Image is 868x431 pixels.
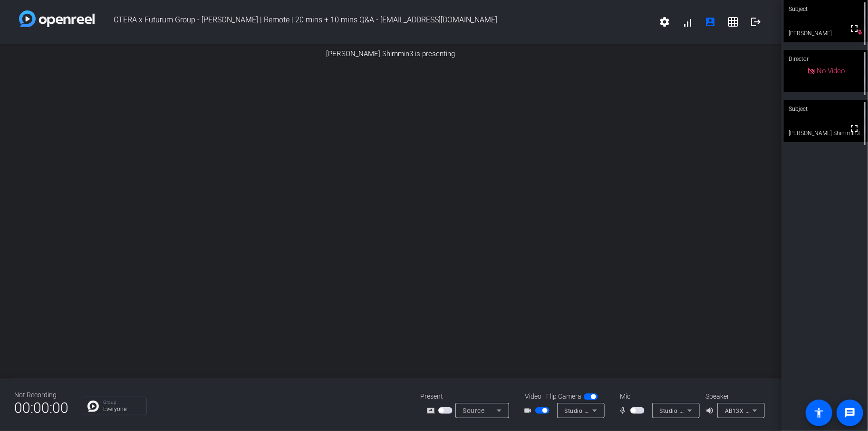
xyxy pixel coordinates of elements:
div: Speaker [705,392,762,402]
mat-icon: accessibility [813,407,825,419]
mat-icon: logout [750,16,762,28]
div: Mic [610,392,705,402]
mat-icon: fullscreen [849,123,860,134]
mat-icon: fullscreen [849,23,860,34]
div: Director [784,50,868,68]
span: Source [463,407,485,414]
div: Present [420,392,515,402]
img: Chat Icon [87,401,99,412]
span: Studio Display Microphone (05ac:1114) [660,407,771,414]
mat-icon: screen_share_outline [427,405,438,416]
span: No Video [817,67,845,75]
p: Everyone [103,406,142,412]
span: Studio Display Camera (15bc:0000) [565,407,665,414]
mat-icon: volume_up [705,405,717,416]
div: Not Recording [14,390,68,400]
mat-icon: videocam_outline [524,405,535,416]
span: Flip Camera [546,392,581,402]
span: 00:00:00 [14,396,68,420]
img: white-gradient.svg [19,10,95,27]
mat-icon: message [844,407,856,419]
span: AB13X USB Audio (001f:0b21) [725,407,810,414]
mat-icon: settings [659,16,670,28]
mat-icon: grid_on [727,16,739,28]
mat-icon: mic_none [619,405,630,416]
mat-icon: account_box [704,16,716,28]
span: CTERA x Futurum Group - [PERSON_NAME] | Remote | 20 mins + 10 mins Q&A - [EMAIL_ADDRESS][DOMAIN_N... [95,10,653,33]
span: Video [525,392,541,402]
div: Subject [784,100,868,118]
button: signal_cellular_alt [676,10,699,33]
p: Group [103,400,142,405]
